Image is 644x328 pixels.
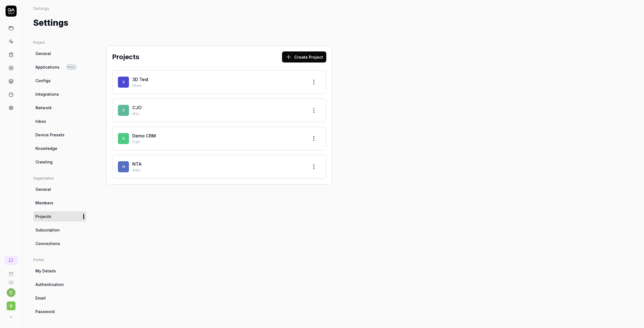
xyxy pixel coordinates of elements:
[33,17,68,29] h1: Settings
[33,157,86,167] a: Crawling
[132,140,304,145] p: Fr3R
[35,200,53,206] span: Members
[2,297,20,311] button: V
[33,48,86,59] a: General
[33,279,86,290] a: Authentication
[33,306,86,317] a: Password
[33,62,86,72] a: ApplicationsBeta
[33,198,86,208] a: Members
[2,276,20,285] a: Documentation
[35,268,56,274] span: My Details
[33,225,86,235] a: Subscription
[35,132,64,138] span: Device Presets
[118,77,129,88] span: 3
[66,65,76,69] span: Beta
[35,78,51,84] span: Configs
[33,211,86,222] a: Projects
[33,116,86,126] a: Inbox
[118,161,129,172] span: N
[33,238,86,249] a: Connections
[282,51,326,63] button: Create Project
[118,105,129,116] span: C
[35,105,52,111] span: Network
[7,301,15,310] span: V
[33,76,86,86] a: Configs
[35,227,60,233] span: Subscription
[112,52,139,62] h2: Projects
[35,309,55,314] span: Password
[132,133,156,139] a: Demo CRM
[35,118,46,124] span: Inbox
[33,184,86,194] a: General
[35,91,59,97] span: Integrations
[4,256,18,265] a: New conversation
[132,168,304,173] p: Ah5V
[35,186,51,192] span: General
[132,161,142,167] a: NTA
[35,295,46,301] span: Email
[2,267,20,276] a: Book a call with us
[132,77,148,82] a: 3D Test
[35,282,64,287] span: Authentication
[33,130,86,140] a: Device Presets
[33,6,49,11] div: Settings
[132,105,142,110] a: CJO
[132,83,304,88] p: E6xm
[7,288,15,297] button: c
[35,159,53,165] span: Crawling
[33,257,86,262] div: Profile
[35,64,60,70] span: Applications
[35,145,57,151] span: Knowledge
[132,111,304,116] p: l8Vx
[118,133,129,144] span: D
[33,176,86,181] div: Organization
[33,143,86,153] a: Knowledge
[35,241,60,246] span: Connections
[35,214,51,219] span: Projects
[33,266,86,276] a: My Details
[33,89,86,99] a: Integrations
[33,40,86,45] div: Project
[35,51,51,56] span: General
[33,293,86,303] a: Email
[33,103,86,113] a: Network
